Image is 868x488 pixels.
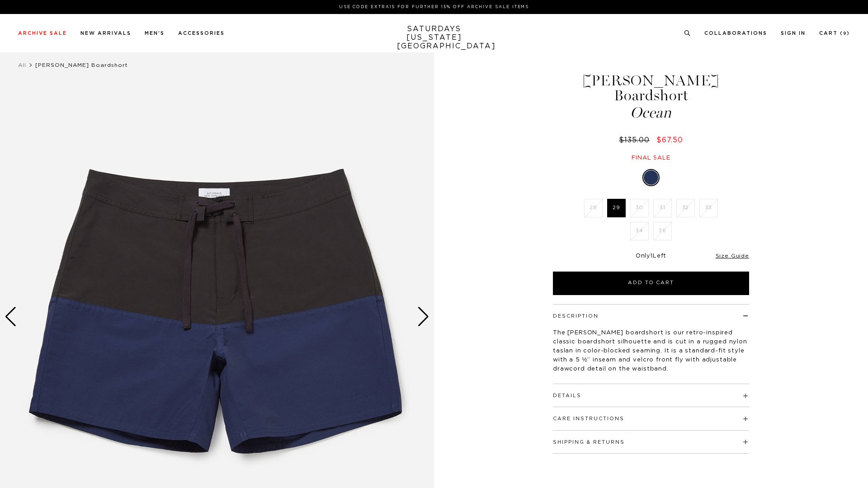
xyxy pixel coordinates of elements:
button: Shipping & Returns [553,440,625,445]
a: SATURDAYS[US_STATE][GEOGRAPHIC_DATA] [397,25,472,51]
a: Archive Sale [18,31,67,36]
button: Add to Cart [553,272,749,295]
span: [PERSON_NAME] Boardshort [35,62,128,68]
p: Use Code EXTRA15 for Further 15% Off Archive Sale Items [22,4,846,10]
a: Sign In [781,31,806,36]
a: All [18,62,26,68]
small: 9 [843,32,847,36]
label: 29 [607,199,626,217]
a: Size Guide [716,253,749,258]
button: Care Instructions [553,416,624,421]
div: Previous slide [5,307,17,327]
div: Only Left [553,253,749,260]
a: Collaborations [704,31,767,36]
p: The [PERSON_NAME] boardshort is our retro-inspired classic boardshort silhouette and is cut in a ... [553,328,749,374]
span: Ocean [552,105,750,120]
button: Description [553,314,599,319]
button: Details [553,393,581,398]
span: $67.50 [656,136,683,144]
h1: [PERSON_NAME] Boardshort [552,73,750,120]
a: New Arrivals [80,31,131,36]
a: Men's [145,31,165,36]
a: Accessories [178,31,225,36]
div: Final sale [552,154,750,162]
span: 1 [651,253,653,259]
del: $135.00 [619,136,653,144]
div: Next slide [417,307,429,327]
a: Cart (9) [819,31,850,36]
